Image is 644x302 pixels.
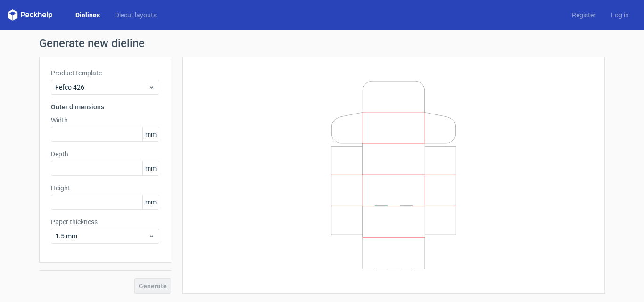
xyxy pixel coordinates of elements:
span: mm [142,195,159,209]
span: mm [142,127,159,141]
label: Depth [51,149,159,159]
span: 1.5 mm [55,231,148,241]
a: Dielines [68,10,107,20]
label: Width [51,115,159,125]
label: Paper thickness [51,217,159,227]
label: Height [51,183,159,193]
a: Register [564,10,603,20]
h1: Generate new dieline [39,38,605,49]
span: mm [142,161,159,175]
h3: Outer dimensions [51,102,159,112]
label: Product template [51,68,159,78]
a: Log in [603,10,636,20]
a: Diecut layouts [107,10,164,20]
span: Fefco 426 [55,82,148,92]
